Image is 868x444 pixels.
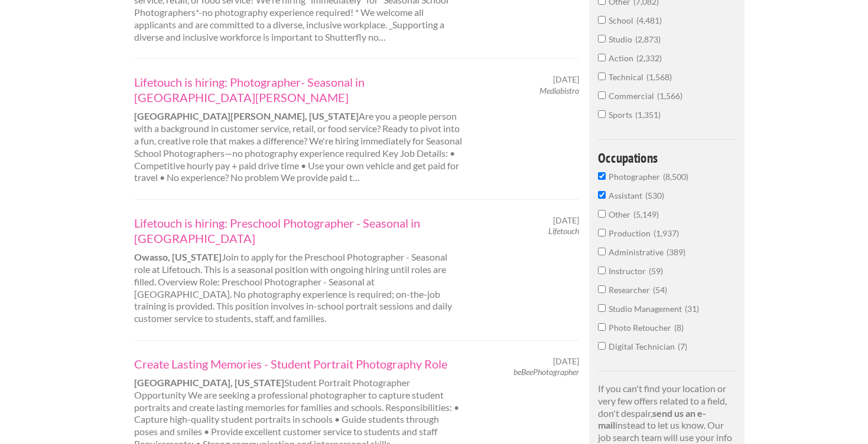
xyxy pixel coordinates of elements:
span: 1,568 [646,72,672,82]
input: Sports1,351 [598,110,606,118]
em: Mediabistro [539,85,579,96]
span: 8,500 [663,172,688,182]
h4: Occupations [598,151,736,165]
span: Photo Retoucher [609,323,674,333]
span: 8 [674,323,684,333]
input: Technical1,568 [598,73,606,80]
input: Photographer8,500 [598,172,606,180]
a: Lifetouch is hiring: Photographer- Seasonal in [GEOGRAPHIC_DATA][PERSON_NAME] [134,74,463,105]
input: Digital Technician7 [598,342,606,350]
a: Create Lasting Memories - Student Portrait Photography Role [134,356,463,371]
input: Production1,937 [598,229,606,236]
input: Researcher54 [598,285,606,293]
span: Sports [609,110,635,120]
span: Researcher [609,285,653,295]
strong: Owasso, [US_STATE] [134,251,222,262]
input: Assistant530 [598,191,606,199]
span: Photographer [609,172,663,182]
em: beBeePhotographer [513,367,579,377]
span: [DATE] [553,215,579,226]
span: Technical [609,72,646,82]
input: Photo Retoucher8 [598,323,606,331]
span: Studio [609,34,635,44]
div: Join to apply for the Preschool Photographer - Seasonal role at Lifetouch. This is a seasonal pos... [124,215,473,325]
span: Commercial [609,91,657,101]
span: 1,351 [635,110,661,120]
span: 2,873 [635,34,661,44]
input: Commercial1,566 [598,91,606,99]
span: Digital Technician [609,341,678,351]
input: Studio2,873 [598,35,606,42]
span: 59 [649,266,663,276]
span: 1,937 [654,228,679,238]
span: Administrative [609,247,667,257]
input: Studio Management31 [598,304,606,312]
span: 7 [678,341,687,351]
span: 1,566 [657,91,682,101]
span: 2,332 [636,53,662,63]
span: 530 [645,190,664,200]
strong: send us an e-mail [598,407,706,431]
span: [DATE] [553,356,579,367]
input: Action2,332 [598,54,606,61]
span: 389 [667,247,685,257]
span: Action [609,53,636,63]
span: [DATE] [553,74,579,85]
strong: [GEOGRAPHIC_DATA], [US_STATE] [134,377,284,388]
input: Administrative389 [598,248,606,255]
div: Are you a people person with a background in customer service, retail, or food service? Ready to ... [124,74,473,184]
span: 4,481 [636,15,662,25]
input: Other5,149 [598,210,606,218]
span: Production [609,228,654,238]
span: 31 [685,304,699,314]
span: Other [609,209,633,219]
input: School4,481 [598,16,606,24]
input: Instructor59 [598,267,606,274]
span: Instructor [609,266,649,276]
a: Lifetouch is hiring: Preschool Photographer - Seasonal in [GEOGRAPHIC_DATA] [134,215,463,246]
span: School [609,15,636,25]
em: Lifetouch [548,226,579,236]
strong: [GEOGRAPHIC_DATA][PERSON_NAME], [US_STATE] [134,110,359,121]
span: Assistant [609,190,645,200]
span: Studio Management [609,304,685,314]
span: 5,149 [633,209,659,219]
span: 54 [653,285,667,295]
